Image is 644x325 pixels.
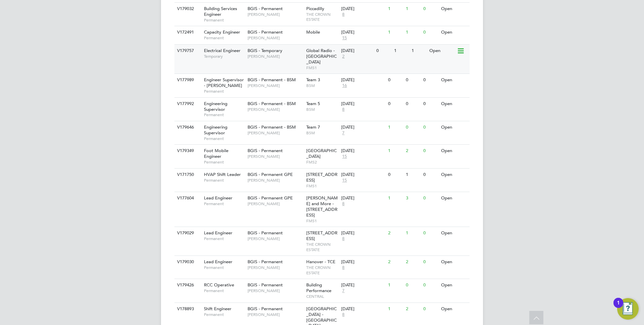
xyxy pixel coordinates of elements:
span: [STREET_ADDRESS] [306,230,337,241]
span: [PERSON_NAME] [248,107,303,112]
span: Engineering Supervisor [204,124,227,136]
div: V177992 [175,98,199,110]
div: 0 [404,121,422,134]
span: 2 [341,54,345,59]
span: [PERSON_NAME] [248,83,303,88]
span: Permanent [204,89,244,94]
div: 0 [404,74,422,86]
div: 0 [422,121,439,134]
span: BGIS - Permanent [248,148,283,153]
span: [PERSON_NAME] [248,35,303,41]
div: [DATE] [341,148,385,154]
span: Permanent [204,312,244,317]
span: BSM [306,130,338,136]
div: V179032 [175,3,199,15]
span: Lead Engineer [204,230,232,236]
span: BGIS - Permanent [248,230,283,236]
div: 1 [386,279,404,291]
span: [PERSON_NAME] [248,201,303,206]
div: [DATE] [341,230,385,236]
span: BGIS - Permanent [248,306,283,312]
div: 0 [422,26,439,39]
div: Open [439,303,469,315]
div: V179646 [175,121,199,134]
div: [DATE] [341,77,385,83]
div: [DATE] [341,30,385,35]
div: 2 [404,145,422,157]
span: Shift Engineer [204,306,231,312]
div: 2 [386,256,404,268]
span: Permanent [204,178,244,183]
span: Mobile [306,29,320,35]
div: V179757 [175,45,199,57]
div: 1 [392,45,410,57]
div: [DATE] [341,101,385,107]
span: Team 5 [306,101,320,106]
span: Hanover - TCE [306,259,335,265]
div: 1 [404,227,422,239]
div: [DATE] [341,259,385,265]
div: Open [439,256,469,268]
span: CENTRAL [306,294,338,299]
span: Building Performance [306,282,331,293]
div: Open [439,279,469,291]
div: [DATE] [341,172,385,178]
span: 8 [341,312,345,318]
span: 15 [341,35,348,41]
div: 0 [422,192,439,204]
span: Permanent [204,112,244,118]
div: V177989 [175,74,199,86]
span: 15 [341,178,348,183]
div: 1 [386,192,404,204]
span: [PERSON_NAME] [248,178,303,183]
div: Open [439,26,469,39]
div: 0 [386,169,404,181]
div: 1 [386,145,404,157]
div: [DATE] [341,6,385,12]
span: Permanent [204,35,244,41]
div: 0 [422,98,439,110]
span: FMS2 [306,159,338,165]
span: RCC Operative [204,282,234,288]
span: [PERSON_NAME] [248,154,303,159]
div: 1 [404,26,422,39]
div: Open [439,192,469,204]
span: FMS1 [306,183,338,189]
div: 1 [386,3,404,15]
span: Engineer Supervisor - [PERSON_NAME] [204,77,244,88]
span: [PERSON_NAME] [248,236,303,241]
div: 0 [375,45,392,57]
span: Permanent [204,236,244,241]
span: Team 7 [306,124,320,130]
div: Open [439,227,469,239]
div: 0 [422,303,439,315]
div: 0 [422,256,439,268]
div: 1 [386,121,404,134]
span: FMS1 [306,218,338,224]
div: Open [439,98,469,110]
div: 2 [386,227,404,239]
div: [DATE] [341,282,385,288]
span: THE CROWN ESTATE [306,242,338,252]
span: [PERSON_NAME] [248,130,303,136]
div: 1 [410,45,427,57]
span: Permanent [204,288,244,293]
div: V177604 [175,192,199,204]
span: 7 [341,130,345,136]
div: 1 [386,303,404,315]
span: 16 [341,83,348,89]
div: [DATE] [341,125,385,130]
div: 0 [422,74,439,86]
span: Foot Mobile Engineer [204,148,228,159]
span: BGIS - Permanent GPE [248,172,293,177]
span: BGIS - Permanent [248,259,283,265]
div: V179349 [175,145,199,157]
span: Electrical Engineer [204,48,240,53]
span: BSM [306,83,338,88]
div: V179029 [175,227,199,239]
span: Permanent [204,201,244,206]
div: [DATE] [341,48,373,54]
div: 1 [404,169,422,181]
span: Piccadilly [306,6,324,11]
div: 0 [422,3,439,15]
